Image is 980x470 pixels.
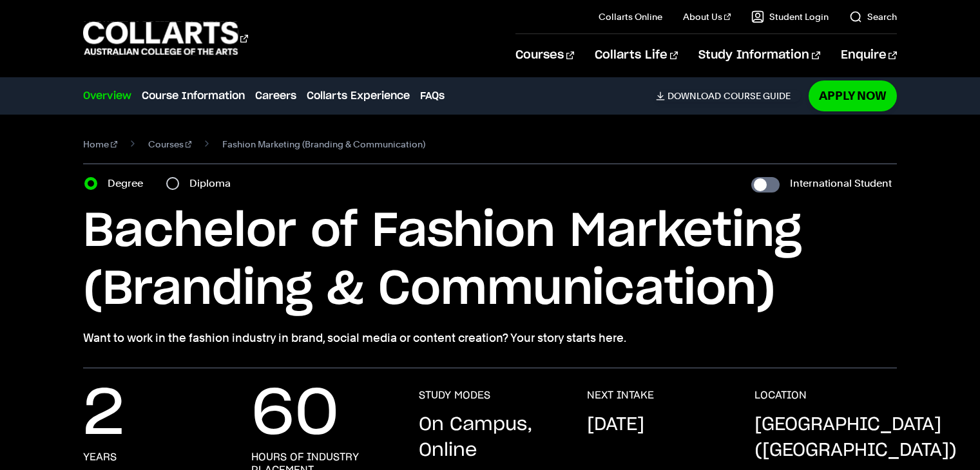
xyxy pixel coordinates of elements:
[515,34,574,77] a: Courses
[83,451,117,464] h3: years
[841,34,897,77] a: Enquire
[751,10,829,23] a: Student Login
[255,88,296,104] a: Careers
[419,389,490,402] h3: STUDY MODES
[83,88,131,104] a: Overview
[142,88,245,104] a: Course Information
[698,34,820,77] a: Study Information
[599,10,662,23] a: Collarts Online
[83,389,124,440] p: 2
[656,90,801,102] a: DownloadCourse Guide
[83,203,896,319] h1: Bachelor of Fashion Marketing (Branding & Communication)
[683,10,731,23] a: About Us
[420,88,445,104] a: FAQs
[108,174,151,193] label: Degree
[419,412,561,464] p: On Campus, Online
[189,174,238,193] label: Diploma
[148,135,192,153] a: Courses
[83,329,896,347] p: Want to work in the fashion industry in brand, social media or content creation? Your story start...
[668,90,721,102] span: Download
[83,20,248,57] div: Go to homepage
[754,389,807,402] h3: LOCATION
[754,412,957,464] p: [GEOGRAPHIC_DATA] ([GEOGRAPHIC_DATA])
[595,34,678,77] a: Collarts Life
[849,10,897,23] a: Search
[587,412,644,438] p: [DATE]
[83,135,117,153] a: Home
[587,389,654,402] h3: NEXT INTAKE
[307,88,410,104] a: Collarts Experience
[222,135,425,153] span: Fashion Marketing (Branding & Communication)
[251,389,339,440] p: 60
[809,80,897,111] a: Apply Now
[790,174,892,193] label: International Student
